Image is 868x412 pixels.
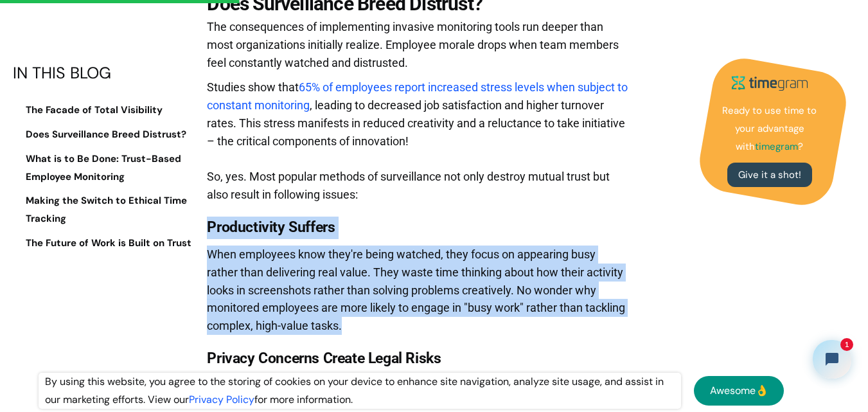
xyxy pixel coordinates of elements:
[207,246,628,342] p: When employees know they're being watched, they focus on appearing busy rather than delivering re...
[13,64,197,82] div: IN THIS BLOG
[207,78,628,210] p: Studies show that , leading to decreased job satisfaction and higher turnover rates. This stress ...
[13,235,197,253] a: The Future of Work is Built on Trust
[207,350,441,367] strong: Privacy Concerns Create Legal Risks
[13,126,197,144] a: Does Surveillance Breed Distrust?
[755,140,798,153] strong: timegram
[207,80,628,112] a: 65% of employees report increased stress levels when subject to constant monitoring
[802,329,862,390] iframe: Tidio Chat
[694,376,784,406] a: Awesome👌
[189,393,254,406] a: Privacy Policy
[13,150,197,186] a: What is to Be Done: Trust-Based Employee Monitoring
[725,71,815,96] img: timegram logo
[13,193,197,229] a: Making the Switch to Ethical Time Tracking
[207,18,628,78] p: The consequences of implementing invasive monitoring tools run deeper than most organizations ini...
[39,373,681,409] div: By using this website, you agree to the storing of cookies on your device to enhance site navigat...
[718,102,821,156] p: Ready to use time to your advantage with ?
[26,128,186,141] strong: Does Surveillance Breed Distrust?
[13,102,197,120] a: The Facade of Total Visibility
[207,219,335,236] strong: Productivity Suffers
[727,163,812,187] a: Give it a shot!
[26,152,181,183] strong: What is to Be Done: Trust-Based Employee Monitoring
